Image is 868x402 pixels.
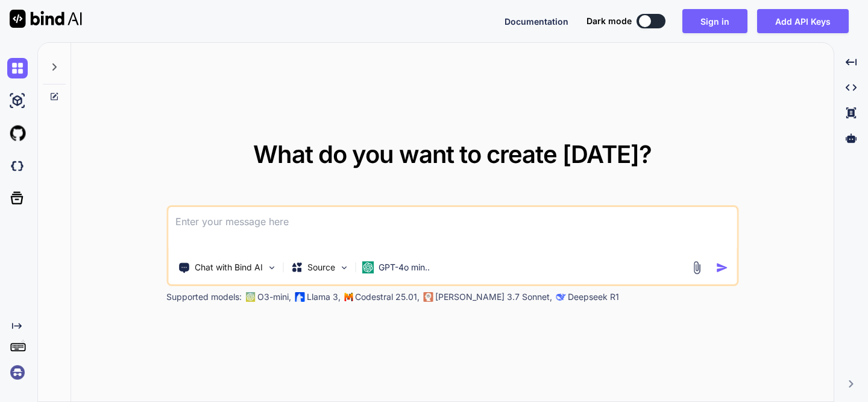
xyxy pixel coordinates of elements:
img: GPT-4o mini [362,261,374,273]
p: Llama 3, [307,291,341,303]
p: Source [307,261,335,273]
p: Chat with Bind AI [195,261,263,273]
button: Sign in [682,9,747,33]
img: Llama2 [295,292,304,302]
span: Dark mode [587,15,632,27]
img: signin [7,362,28,383]
span: What do you want to create [DATE]? [253,139,652,169]
p: Deepseek R1 [568,291,619,303]
img: claude [423,292,433,302]
img: Mistral-AI [344,293,353,301]
p: [PERSON_NAME] 3.7 Sonnet, [435,291,552,303]
p: Codestral 25.01, [355,291,420,303]
img: claude [556,292,565,302]
img: Pick Tools [266,263,277,273]
span: Documentation [505,16,568,27]
button: Add API Keys [757,9,849,33]
img: chat [7,58,28,78]
p: Supported models: [166,291,242,303]
img: githubLight [7,123,28,144]
img: ai-studio [7,91,28,111]
img: darkCloudIdeIcon [7,156,28,176]
img: GPT-4 [245,292,255,302]
img: attachment [690,261,703,275]
img: Bind AI [10,10,82,28]
p: O3-mini, [257,291,291,303]
img: Pick Models [339,263,349,273]
button: Documentation [505,15,568,28]
p: GPT-4o min.. [379,261,430,273]
img: icon [715,261,728,274]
